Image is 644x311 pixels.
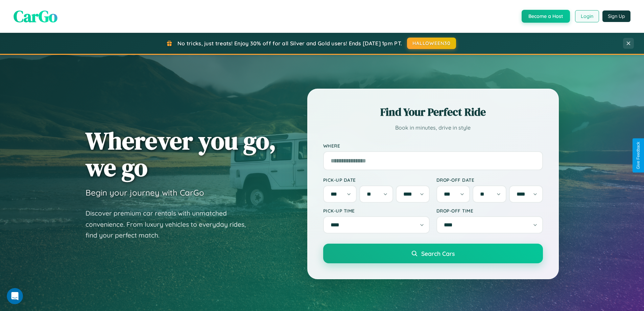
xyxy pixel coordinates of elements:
[522,10,570,23] button: Become a Host
[7,288,23,304] iframe: Intercom live chat
[86,208,255,241] p: Discover premium car rentals with unmatched convenience. From luxury vehicles to everyday rides, ...
[323,177,430,183] label: Pick-up Date
[14,5,57,27] span: CarGo
[323,244,543,263] button: Search Cars
[323,105,543,119] h2: Find Your Perfect Ride
[407,38,456,49] button: HALLOWEEN30
[436,177,543,183] label: Drop-off Date
[323,143,543,149] label: Where
[636,142,641,169] div: Give Feedback
[602,10,630,22] button: Sign Up
[436,208,543,214] label: Drop-off Time
[323,123,543,133] p: Book in minutes, drive in style
[575,10,599,22] button: Login
[86,127,276,181] h1: Wherever you go, we go
[323,208,430,214] label: Pick-up Time
[177,40,402,47] span: No tricks, just treats! Enjoy 30% off for all Silver and Gold users! Ends [DATE] 1pm PT.
[86,187,204,198] h3: Begin your journey with CarGo
[421,250,455,257] span: Search Cars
